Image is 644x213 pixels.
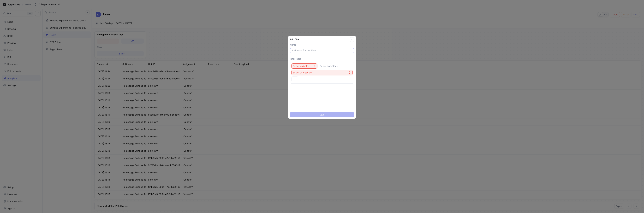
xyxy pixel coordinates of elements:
[293,71,314,74] div: Select expression...
[291,49,353,52] input: Add name for this filter
[290,112,354,117] button: Save
[290,43,354,47] div: Name
[319,114,325,116] span: Save
[291,63,317,69] button: Select variable...
[320,65,338,68] div: Select operator...
[318,63,343,69] button: Select operator...
[290,57,354,61] p: Filter logic
[290,38,350,41] div: Add filter
[293,65,310,68] div: Select variable...
[291,70,353,75] button: Select expression...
